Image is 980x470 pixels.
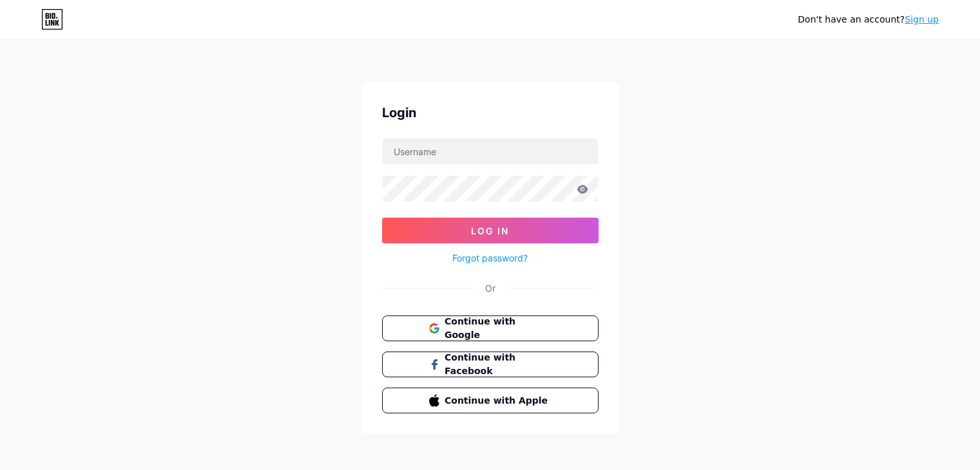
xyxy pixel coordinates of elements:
[445,315,551,342] span: Continue with Google
[382,218,599,243] button: Log In
[905,14,939,24] a: Sign up
[445,351,551,378] span: Continue with Facebook
[471,225,509,236] span: Log In
[382,315,599,341] button: Continue with Google
[382,103,599,122] div: Login
[452,251,528,265] a: Forgot password?
[382,388,599,413] button: Continue with Apple
[798,13,939,26] div: Don't have an account?
[445,394,551,408] span: Continue with Apple
[383,138,598,164] input: Username
[382,352,599,377] button: Continue with Facebook
[485,281,495,295] div: Or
